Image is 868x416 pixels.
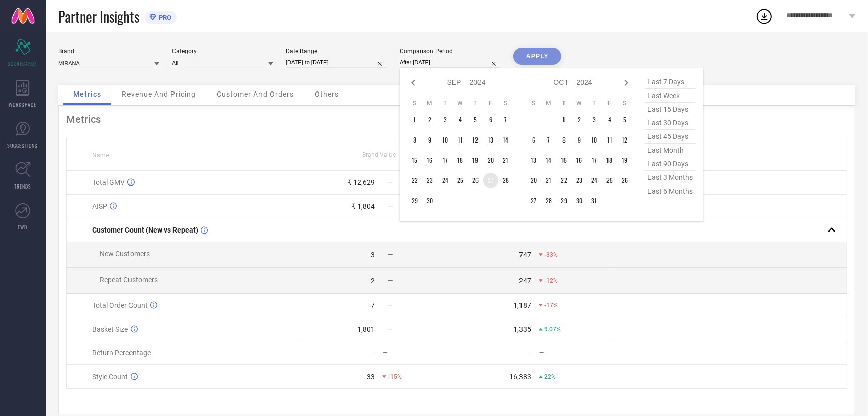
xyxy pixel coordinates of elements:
[371,301,375,309] div: 7
[407,99,422,107] th: Sunday
[58,48,159,55] div: Brand
[498,112,513,127] td: Sat Sep 07 2024
[556,99,572,107] th: Tuesday
[498,153,513,168] td: Sat Sep 21 2024
[92,178,125,187] span: Total GMV
[92,226,198,234] span: Customer Count (New vs Repeat)
[388,179,393,186] span: —
[602,112,617,127] td: Fri Oct 04 2024
[388,251,393,258] span: —
[572,99,587,107] th: Wednesday
[544,373,556,380] span: 22%
[602,99,617,107] th: Friday
[357,325,375,333] div: 1,801
[526,193,541,208] td: Sun Oct 27 2024
[388,326,393,333] span: —
[645,171,696,184] span: last 3 months
[602,132,617,148] td: Fri Oct 11 2024
[587,173,602,188] td: Thu Oct 24 2024
[92,349,151,357] span: Return Percentage
[556,112,572,127] td: Tue Oct 01 2024
[544,251,558,258] span: -33%
[58,6,139,27] span: Partner Insights
[468,153,483,168] td: Thu Sep 19 2024
[572,132,587,148] td: Wed Oct 09 2024
[587,153,602,168] td: Thu Oct 17 2024
[351,202,375,210] div: ₹ 1,804
[92,373,128,381] span: Style Count
[498,173,513,188] td: Sat Sep 28 2024
[370,349,375,357] div: —
[438,99,453,107] th: Tuesday
[509,373,531,381] div: 16,383
[541,193,556,208] td: Mon Oct 28 2024
[371,251,375,259] div: 3
[541,132,556,148] td: Mon Oct 07 2024
[422,112,438,127] td: Mon Sep 02 2024
[422,153,438,168] td: Mon Sep 16 2024
[483,173,498,188] td: Fri Sep 27 2024
[407,132,422,148] td: Sun Sep 08 2024
[541,153,556,168] td: Mon Oct 14 2024
[400,57,501,68] input: Select comparison period
[388,203,393,210] span: —
[617,173,632,188] td: Sat Oct 26 2024
[587,193,602,208] td: Thu Oct 31 2024
[526,132,541,148] td: Sun Oct 06 2024
[541,173,556,188] td: Mon Oct 21 2024
[438,173,453,188] td: Tue Sep 24 2024
[216,90,294,98] span: Customer And Orders
[383,349,456,356] div: —
[556,193,572,208] td: Tue Oct 29 2024
[422,132,438,148] td: Mon Sep 09 2024
[556,132,572,148] td: Tue Oct 08 2024
[407,193,422,208] td: Sun Sep 29 2024
[388,373,402,380] span: -15%
[572,153,587,168] td: Wed Oct 16 2024
[519,276,531,285] div: 247
[498,99,513,107] th: Saturday
[8,60,38,67] span: SCORECARDS
[18,223,28,231] span: FWD
[587,132,602,148] td: Thu Oct 10 2024
[156,14,171,21] span: PRO
[92,202,107,210] span: AISP
[617,99,632,107] th: Saturday
[66,113,847,125] div: Metrics
[73,90,101,98] span: Metrics
[645,130,696,144] span: last 45 days
[172,48,273,55] div: Category
[526,173,541,188] td: Sun Oct 20 2024
[526,99,541,107] th: Sunday
[556,173,572,188] td: Tue Oct 22 2024
[362,151,396,158] span: Brand Value
[526,153,541,168] td: Sun Oct 13 2024
[453,173,468,188] td: Wed Sep 25 2024
[572,173,587,188] td: Wed Oct 23 2024
[468,99,483,107] th: Thursday
[453,153,468,168] td: Wed Sep 18 2024
[617,112,632,127] td: Sat Oct 05 2024
[422,193,438,208] td: Mon Sep 30 2024
[286,48,387,55] div: Date Range
[407,77,419,89] div: Previous month
[407,173,422,188] td: Sun Sep 22 2024
[407,153,422,168] td: Sun Sep 15 2024
[498,132,513,148] td: Sat Sep 14 2024
[544,277,558,284] span: -12%
[92,152,109,159] span: Name
[367,373,375,381] div: 33
[347,178,375,187] div: ₹ 12,629
[513,301,531,309] div: 1,187
[513,325,531,333] div: 1,335
[9,101,37,108] span: WORKSPACE
[572,112,587,127] td: Wed Oct 02 2024
[122,90,196,98] span: Revenue And Pricing
[388,277,393,284] span: —
[645,116,696,130] span: last 30 days
[422,173,438,188] td: Mon Sep 23 2024
[544,302,558,309] span: -17%
[539,349,613,356] div: —
[286,57,387,68] input: Select date range
[483,112,498,127] td: Fri Sep 06 2024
